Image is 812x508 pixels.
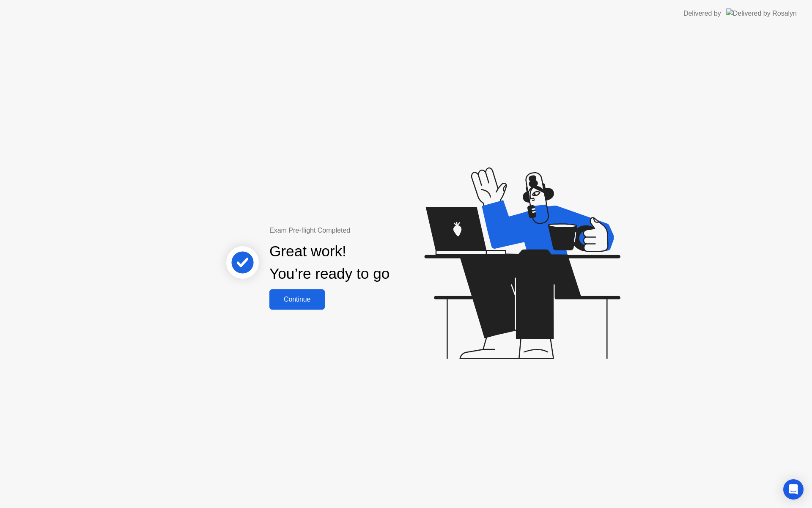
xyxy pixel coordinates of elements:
div: Exam Pre-flight Completed [269,225,444,236]
img: Delivered by Rosalyn [726,8,797,18]
div: Great work! You’re ready to go [269,240,390,285]
div: Open Intercom Messenger [783,479,804,500]
button: Continue [269,289,325,310]
div: Delivered by [683,8,721,19]
div: Continue [272,296,322,303]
